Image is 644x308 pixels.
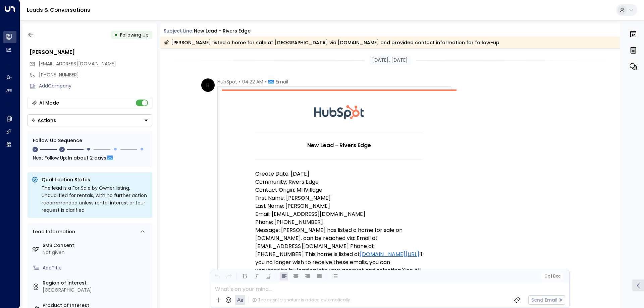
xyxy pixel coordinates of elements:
[217,78,237,85] span: HubSpot
[544,274,560,279] span: Cc Bcc
[31,117,56,123] div: Actions
[255,218,423,226] p: Phone: [PHONE_NUMBER]
[114,29,118,41] div: •
[33,154,147,162] div: Next Follow Up:
[27,6,90,14] a: Leads & Conversations
[265,78,267,85] span: •
[43,287,150,294] div: [GEOGRAPHIC_DATA]
[28,114,152,126] button: Actions
[39,71,152,78] div: [PHONE_NUMBER]
[213,272,221,281] button: Undo
[255,170,423,178] p: Create Date: [DATE]
[68,154,106,162] span: In about 2 days
[30,48,152,56] div: [PERSON_NAME]
[120,32,149,38] span: Following Up
[242,78,263,85] span: 04:22 AM
[39,100,59,106] div: AI Mode
[33,137,147,144] div: Follow Up Sequence
[42,176,148,183] p: Qualification Status
[39,60,116,67] span: gemartschl@aol.com
[28,114,152,126] div: Button group with a nested menu
[255,194,423,202] p: First Name: [PERSON_NAME]
[201,78,215,92] div: H
[43,249,150,256] div: Not given
[239,78,240,85] span: •
[369,55,411,65] div: [DATE], [DATE]
[541,273,563,280] button: Cc|Bcc
[31,228,75,235] div: Lead Information
[276,78,288,85] span: Email
[252,297,350,303] div: The agent signature is added automatically
[43,242,150,249] label: SMS Consent
[551,274,552,279] span: |
[255,141,423,149] h1: New Lead - Rivers Edge
[255,202,423,210] p: Last Name: [PERSON_NAME]
[360,250,419,258] a: [DOMAIN_NAME][URL]
[314,91,364,133] img: HubSpot
[39,82,152,89] div: AddCompany
[43,280,150,287] label: Region of Interest
[164,27,193,34] span: Subject Line:
[43,264,150,271] div: AddTitle
[255,186,423,194] p: Contact Origin: MHVillage
[164,39,499,46] div: [PERSON_NAME] listed a home for sale at [GEOGRAPHIC_DATA] via [DOMAIN_NAME] and provided contact ...
[39,60,116,67] span: [EMAIL_ADDRESS][DOMAIN_NAME]
[255,210,423,218] p: Email: [EMAIL_ADDRESS][DOMAIN_NAME]
[255,178,423,186] p: Community: Rivers Edge
[194,27,251,35] div: New Lead - Rivers Edge
[42,184,148,214] div: The lead is a For Sale by Owner listing, unqualified for rentals, with no further action recommen...
[225,272,233,281] button: Redo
